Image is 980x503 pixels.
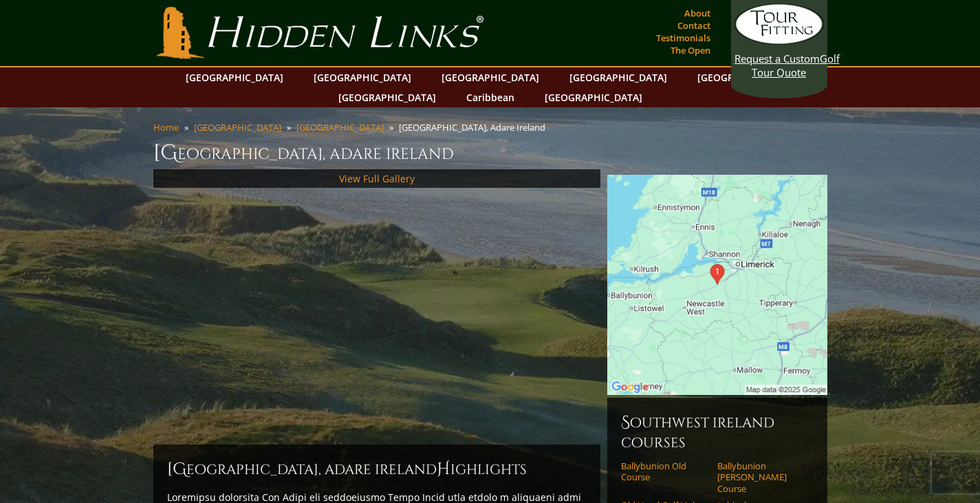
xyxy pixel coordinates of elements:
li: [GEOGRAPHIC_DATA], Adare Ireland [399,121,551,133]
a: Request a CustomGolf Tour Quote [734,3,824,79]
a: [GEOGRAPHIC_DATA] [563,67,674,87]
span: Request a Custom [734,52,820,65]
a: [GEOGRAPHIC_DATA] [179,67,290,87]
a: Ballybunion [PERSON_NAME] Course [717,460,805,494]
a: Contact [674,16,714,35]
a: Ballybunion Old Course [621,460,708,483]
h6: Southwest Ireland Courses [621,411,814,452]
h1: [GEOGRAPHIC_DATA], Adare Ireland [153,139,827,167]
h2: [GEOGRAPHIC_DATA], Adare Ireland ighlights [167,458,587,480]
span: H [437,458,450,480]
a: [GEOGRAPHIC_DATA] [435,67,546,87]
a: [GEOGRAPHIC_DATA] [690,67,802,87]
a: [GEOGRAPHIC_DATA] [296,121,384,133]
img: Google Map of Adare, Co. Limerick, Ireland [607,175,827,395]
a: Home [153,121,179,133]
a: [GEOGRAPHIC_DATA] [194,121,281,133]
a: View Full Gallery [339,172,415,185]
a: [GEOGRAPHIC_DATA] [331,87,443,107]
a: Caribbean [459,87,521,107]
a: [GEOGRAPHIC_DATA] [307,67,418,87]
a: About [681,3,714,23]
a: Testimonials [653,28,714,47]
a: [GEOGRAPHIC_DATA] [538,87,649,107]
a: The Open [667,41,714,60]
